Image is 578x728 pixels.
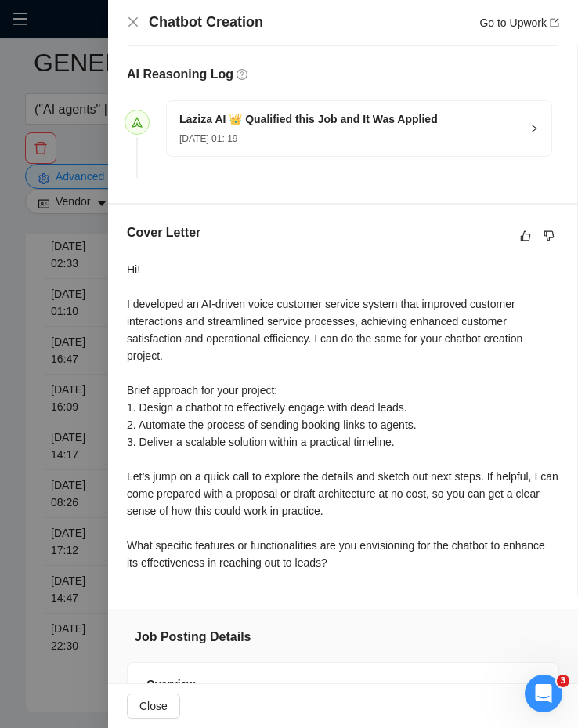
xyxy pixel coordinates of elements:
span: close [127,16,139,28]
h5: Laziza AI 👑 Qualified this Job and It Was Applied [179,111,438,128]
span: right [529,124,539,133]
span: export [550,18,559,27]
span: question-circle [237,69,247,80]
h4: Chatbot Creation [149,13,263,32]
span: Overview [146,675,195,693]
h5: Job Posting Details [135,628,251,647]
span: [DATE] 01: 19 [179,133,237,144]
span: like [520,230,531,242]
button: Close [127,694,180,719]
button: dislike [540,226,558,245]
div: Hi! I developed an AI-driven voice customer service system that improved customer interactions an... [127,261,558,571]
iframe: Intercom live chat [525,675,562,712]
h5: Cover Letter [127,223,200,242]
span: dislike [544,230,555,242]
span: send [132,117,143,128]
span: Close [139,697,168,715]
h5: AI Reasoning Log [127,65,233,84]
button: like [516,226,535,245]
a: Go to Upworkexport [479,16,559,29]
span: 3 [557,675,569,687]
button: Close [127,16,139,29]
